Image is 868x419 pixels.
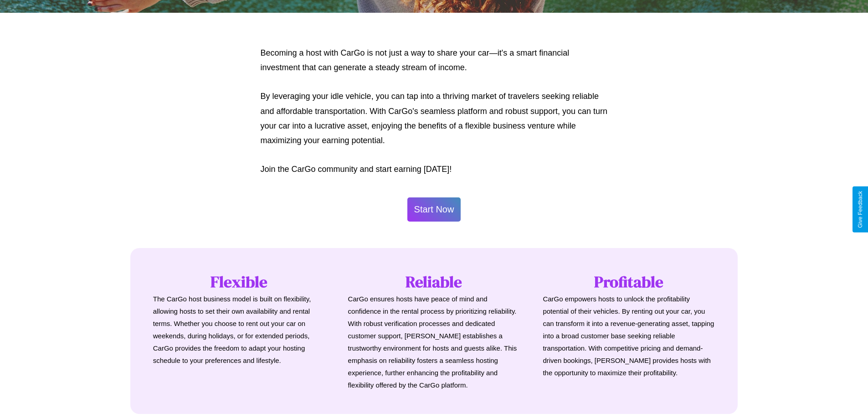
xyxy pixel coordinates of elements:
button: Start Now [407,197,461,222]
h1: Profitable [543,271,715,293]
div: Give Feedback [857,191,863,228]
p: By leveraging your idle vehicle, you can tap into a thriving market of travelers seeking reliable... [261,89,608,148]
h1: Reliable [348,271,520,293]
h1: Flexible [153,271,325,293]
p: Becoming a host with CarGo is not just a way to share your car—it's a smart financial investment ... [261,46,608,75]
p: Join the CarGo community and start earning [DATE]! [261,162,608,176]
p: The CarGo host business model is built on flexibility, allowing hosts to set their own availabili... [153,293,325,367]
p: CarGo empowers hosts to unlock the profitability potential of their vehicles. By renting out your... [543,293,715,379]
p: CarGo ensures hosts have peace of mind and confidence in the rental process by prioritizing relia... [348,293,520,391]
